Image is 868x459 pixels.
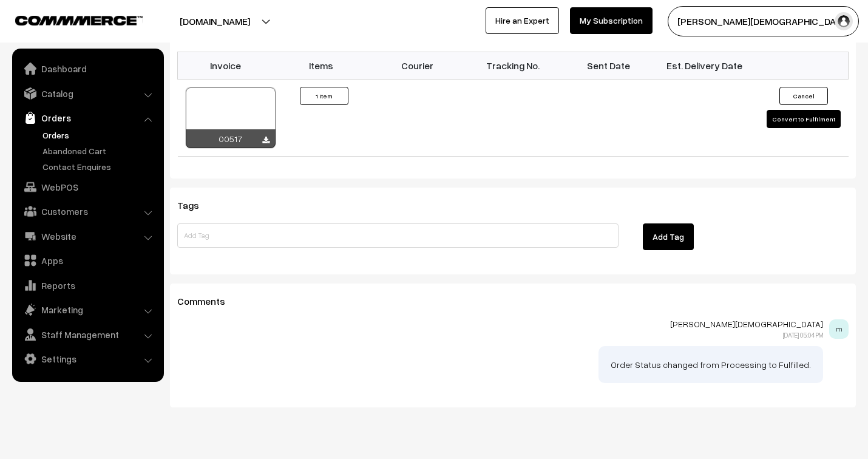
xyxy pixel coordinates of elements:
a: Orders [39,129,160,141]
p: Order Status changed from Processing to Fulfilled. [611,358,811,371]
span: [DATE] 05:04 PM [783,331,823,339]
a: Marketing [15,299,160,321]
button: Add Tag [643,223,694,250]
span: Comments [177,295,240,307]
a: Abandoned Cart [39,144,160,157]
a: Catalog [15,83,160,104]
p: [PERSON_NAME][DEMOGRAPHIC_DATA] [177,319,823,329]
a: Orders [15,107,160,129]
th: Invoice [178,52,274,79]
a: Reports [15,274,160,296]
a: WebPOS [15,176,160,198]
a: Hire an Expert [486,7,559,34]
th: Tracking No. [465,52,561,79]
a: Contact Enquires [39,160,160,173]
th: Items [273,52,369,79]
button: 1 Item [300,87,348,105]
button: [PERSON_NAME][DEMOGRAPHIC_DATA] [668,6,859,36]
a: Staff Management [15,324,160,345]
th: Est. Delivery Date [657,52,753,79]
button: Convert to Fulfilment [767,110,841,128]
a: COMMMERCE [15,12,121,27]
button: [DOMAIN_NAME] [137,6,293,36]
button: Cancel [779,87,828,105]
a: Website [15,225,160,247]
a: My Subscription [570,7,653,34]
th: Sent Date [561,52,657,79]
span: Tags [177,199,214,211]
a: Customers [15,200,160,222]
a: Dashboard [15,58,160,80]
a: Apps [15,250,160,271]
img: user [835,12,853,30]
th: Courier [369,52,465,79]
div: 00517 [186,129,276,148]
a: Settings [15,348,160,370]
input: Add Tag [177,223,619,248]
img: COMMMERCE [15,16,143,25]
span: m [829,319,849,339]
